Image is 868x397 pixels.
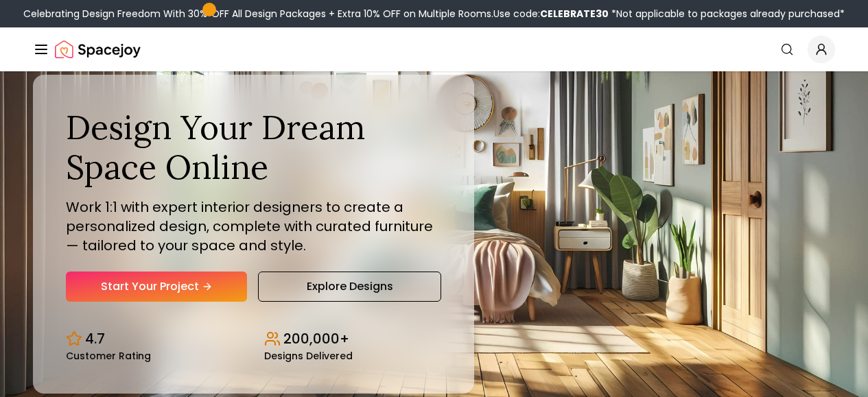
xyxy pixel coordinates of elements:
p: 200,000+ [283,329,349,348]
div: Celebrating Design Freedom With 30% OFF All Design Packages + Extra 10% OFF on Multiple Rooms. [23,7,845,21]
nav: Global [33,27,835,71]
div: Design stats [66,318,441,361]
a: Start Your Project [66,272,247,302]
a: Explore Designs [258,272,441,302]
a: Spacejoy [55,36,141,63]
b: CELEBRATE30 [540,7,609,21]
p: Work 1:1 with expert interior designers to create a personalized design, complete with curated fu... [66,197,441,255]
p: 4.7 [85,329,105,348]
img: Spacejoy Logo [55,36,141,63]
small: Designs Delivered [264,351,353,361]
span: *Not applicable to packages already purchased* [609,7,845,21]
h1: Design Your Dream Space Online [66,108,441,187]
small: Customer Rating [66,351,151,361]
span: Use code: [493,7,609,21]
